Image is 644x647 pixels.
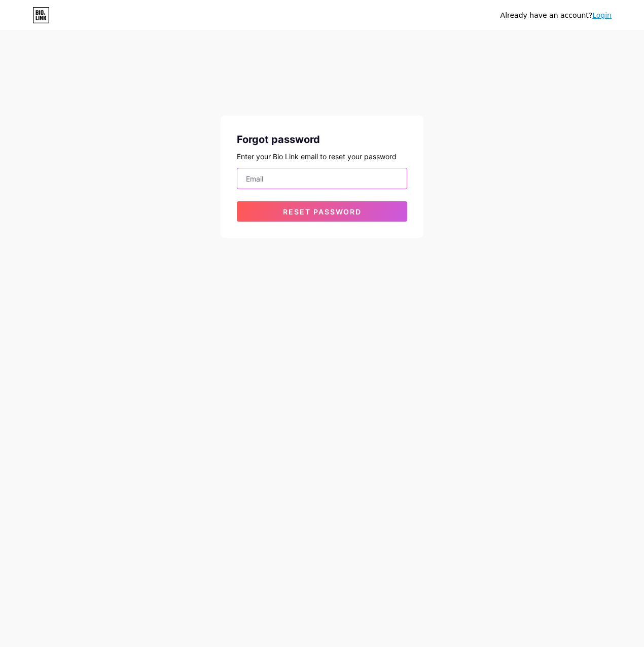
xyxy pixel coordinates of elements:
[237,168,407,189] input: Email
[592,11,612,19] a: Login
[237,132,407,147] div: Forgot password
[283,207,362,216] span: Reset password
[500,10,612,21] div: Already have an account?
[237,201,407,222] button: Reset password
[237,151,407,162] div: Enter your Bio Link email to reset your password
